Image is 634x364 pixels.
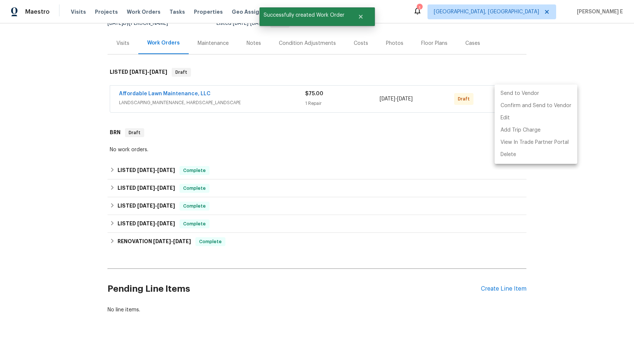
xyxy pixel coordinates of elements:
li: Confirm and Send to Vendor [495,100,577,112]
li: Edit [495,112,577,124]
li: Delete [495,149,577,161]
li: Add Trip Charge [495,124,577,136]
li: Send to Vendor [495,87,577,100]
li: View In Trade Partner Portal [495,136,577,149]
